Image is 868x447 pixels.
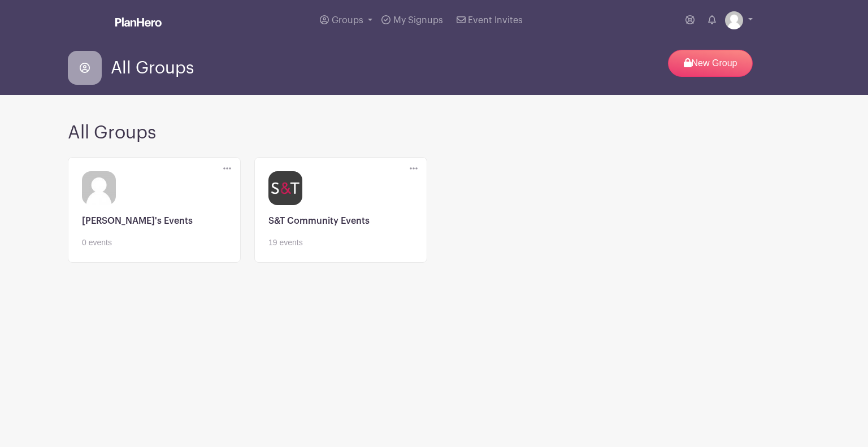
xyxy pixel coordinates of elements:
p: New Group [668,50,753,77]
h2: All Groups [68,122,800,144]
img: logo_white-6c42ec7e38ccf1d336a20a19083b03d10ae64f83f12c07503d8b9e83406b4c7d.svg [115,18,162,27]
span: Groups [332,16,363,25]
span: Event Invites [468,16,523,25]
span: My Signups [393,16,443,25]
img: default-ce2991bfa6775e67f084385cd625a349d9dcbb7a52a09fb2fda1e96e2d18dcdb.png [725,11,743,29]
span: All Groups [111,59,194,77]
